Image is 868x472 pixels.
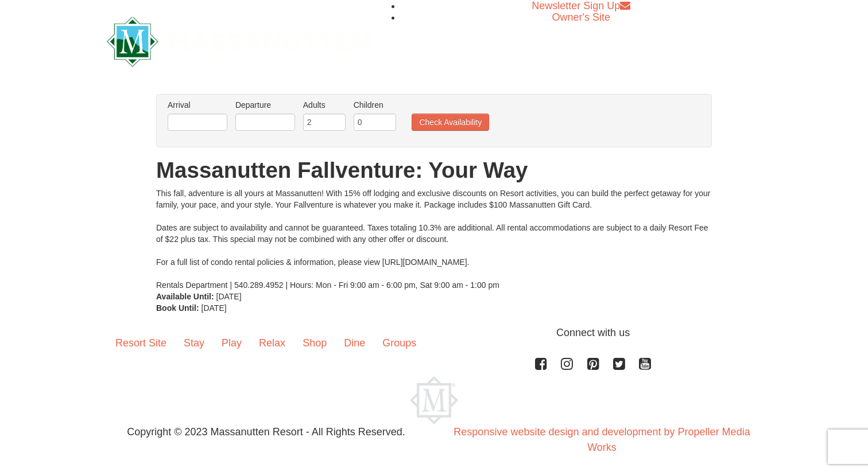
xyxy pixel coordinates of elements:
[410,376,458,424] img: Massanutten Resort Logo
[235,99,295,111] label: Departure
[454,426,750,453] a: Responsive website design and development by Propeller Media Works
[168,99,227,111] label: Arrival
[213,325,250,361] a: Play
[250,325,294,361] a: Relax
[156,292,214,301] strong: Available Until:
[201,303,227,313] span: [DATE]
[98,424,434,440] p: Copyright © 2023 Massanutten Resort - All Rights Reserved.
[354,99,396,111] label: Children
[107,325,175,361] a: Resort Site
[107,325,761,341] p: Connect with us
[107,17,370,67] img: Massanutten Resort Logo
[412,114,489,131] button: Check Availability
[374,325,425,361] a: Groups
[303,99,346,111] label: Adults
[156,188,712,291] div: This fall, adventure is all yours at Massanutten! With 15% off lodging and exclusive discounts on...
[156,159,712,182] h1: Massanutten Fallventure: Your Way
[175,325,213,361] a: Stay
[216,292,242,301] span: [DATE]
[156,303,199,313] strong: Book Until:
[294,325,335,361] a: Shop
[107,26,370,53] a: Massanutten Resort
[552,11,610,23] a: Owner's Site
[335,325,374,361] a: Dine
